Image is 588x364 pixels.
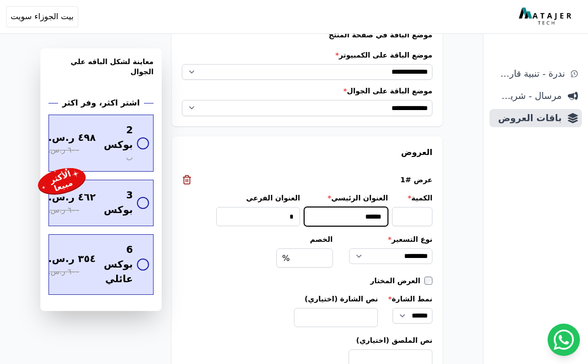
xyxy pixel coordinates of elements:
[6,6,78,27] button: بيت الجوزاء سويت
[182,175,432,185] div: عرض #1
[294,294,378,304] label: نص الشارة (اختياري)
[11,11,74,23] span: بيت الجوزاء سويت
[48,252,96,267] span: ٣٥٤ ر.س.
[48,190,96,205] span: ٤٦٢ ر.س.
[519,8,574,26] img: MatajerTech Logo
[494,89,562,103] span: مرسال - شريط دعاية
[182,335,432,345] label: نص الملصق (اختياري)
[182,30,432,40] h4: موضع الباقة في صفحة المنتج
[282,252,290,265] span: %
[182,146,432,159] h3: العروض
[48,131,96,145] span: ٤٩٨ ر.س.
[182,86,432,96] label: موضع الباقة على الجوال
[349,234,433,244] label: نوع التسعير
[182,50,432,60] label: موضع الباقة على الكمبيوتر
[104,188,133,218] span: 3 بوكس
[46,169,77,194] div: الأكثر مبيعا
[104,243,133,286] span: 6 بوكس عائلي
[494,111,562,125] span: باقات العروض
[304,193,388,203] label: العنوان الرئيسي
[48,267,79,278] span: ٦٠٠ ر.س.
[494,67,565,81] span: ندرة - تنبية قارب علي النفاذ
[276,234,333,244] label: الخصم
[216,193,300,203] label: العنوان الفرعي
[126,152,133,164] span: ب
[48,205,79,216] span: ٦٠٠ ر.س.
[388,294,432,304] label: نمط الشارة
[48,57,154,89] h3: معاينة لشكل الباقه علي الجوال
[392,193,432,203] label: الكمية
[104,123,133,152] span: 2 بوكس
[48,145,79,156] span: ٦٠٠ ر.س.
[62,97,139,109] h2: اشتر اكثر، وفر اكثر
[370,276,424,286] label: العرض المختار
